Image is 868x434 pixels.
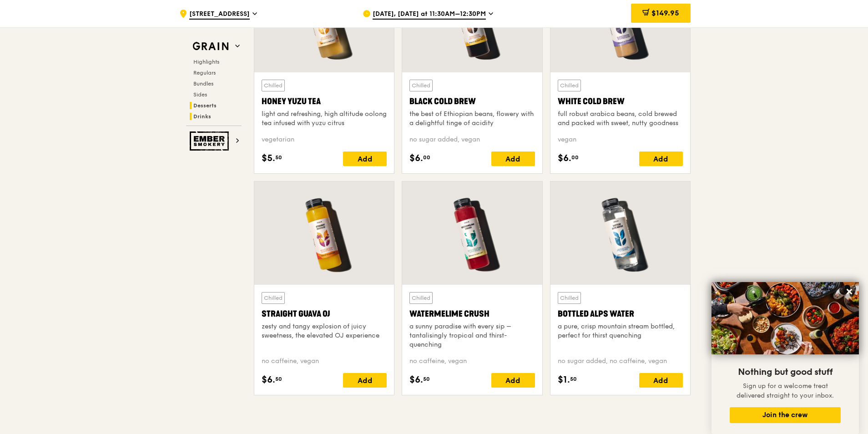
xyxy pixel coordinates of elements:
[491,151,535,166] div: Add
[738,367,833,378] span: Nothing but good stuff
[262,373,275,387] span: $6.
[558,151,571,165] span: $6.
[409,308,535,320] div: Watermelime Crush
[570,375,577,383] span: 50
[409,322,535,349] div: a sunny paradise with every sip – tantalisingly tropical and thirst-quenching
[262,308,387,320] div: Straight Guava OJ
[409,110,535,128] div: the best of Ethiopian beans, flowery with a delightful tinge of acidity
[262,151,275,165] span: $5.
[262,357,387,366] div: no caffeine, vegan
[491,373,535,388] div: Add
[409,135,535,144] div: no sugar added, vegan
[193,113,211,120] span: Drinks
[737,382,834,399] span: Sign up for a welcome treat delivered straight to your inbox.
[189,10,250,20] span: [STREET_ADDRESS]
[730,407,841,423] button: Join the crew
[193,59,219,65] span: Highlights
[193,70,216,76] span: Regulars
[409,373,423,387] span: $6.
[639,151,683,166] div: Add
[558,322,683,340] div: a pure, crisp mountain stream bottled, perfect for thirst quenching
[571,154,579,161] span: 00
[558,373,570,387] span: $1.
[639,373,683,388] div: Add
[409,80,433,91] div: Chilled
[558,110,683,128] div: full robust arabica beans, cold brewed and packed with sweet, nutty goodness
[262,322,387,340] div: zesty and tangy explosion of juicy sweetness, the elevated OJ experience
[558,357,683,366] div: no sugar added, no caffeine, vegan
[262,135,387,144] div: vegetarian
[262,292,285,304] div: Chilled
[190,38,232,55] img: Grain web logo
[409,151,423,165] span: $6.
[423,375,430,383] span: 50
[558,292,581,304] div: Chilled
[423,154,430,161] span: 00
[409,357,535,366] div: no caffeine, vegan
[262,80,285,91] div: Chilled
[343,151,387,166] div: Add
[275,375,282,383] span: 50
[262,110,387,128] div: light and refreshing, high altitude oolong tea infused with yuzu citrus
[373,10,486,20] span: [DATE], [DATE] at 11:30AM–12:30PM
[409,292,433,304] div: Chilled
[558,80,581,91] div: Chilled
[558,95,683,108] div: White Cold Brew
[193,102,217,109] span: Desserts
[712,282,859,354] img: DSC07876-Edit02-Large.jpeg
[651,9,679,17] span: $149.95
[193,81,213,87] span: Bundles
[262,95,387,108] div: Honey Yuzu Tea
[275,154,282,161] span: 50
[190,131,232,151] img: Ember Smokery web logo
[558,135,683,144] div: vegan
[842,284,857,299] button: Close
[343,373,387,388] div: Add
[558,308,683,320] div: Bottled Alps Water
[193,91,207,98] span: Sides
[409,95,535,108] div: Black Cold Brew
